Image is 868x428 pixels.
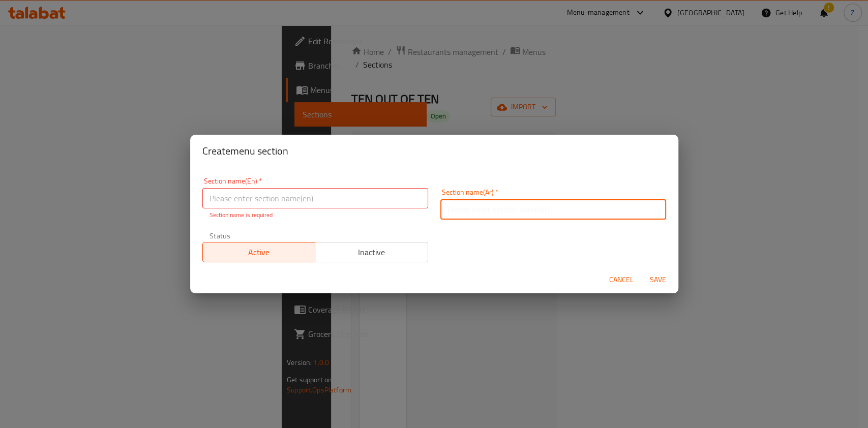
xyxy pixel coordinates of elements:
span: Save [646,273,670,286]
button: Cancel [605,270,638,289]
button: Save [642,270,674,289]
button: Inactive [315,242,428,262]
span: Cancel [609,273,634,286]
span: Active [207,245,312,260]
input: Please enter section name(en) [202,188,428,208]
input: Please enter section name(ar) [440,199,666,220]
h2: Create menu section [202,143,666,159]
button: Active [202,242,316,262]
span: Inactive [319,245,424,260]
p: Section name is required [209,210,421,220]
